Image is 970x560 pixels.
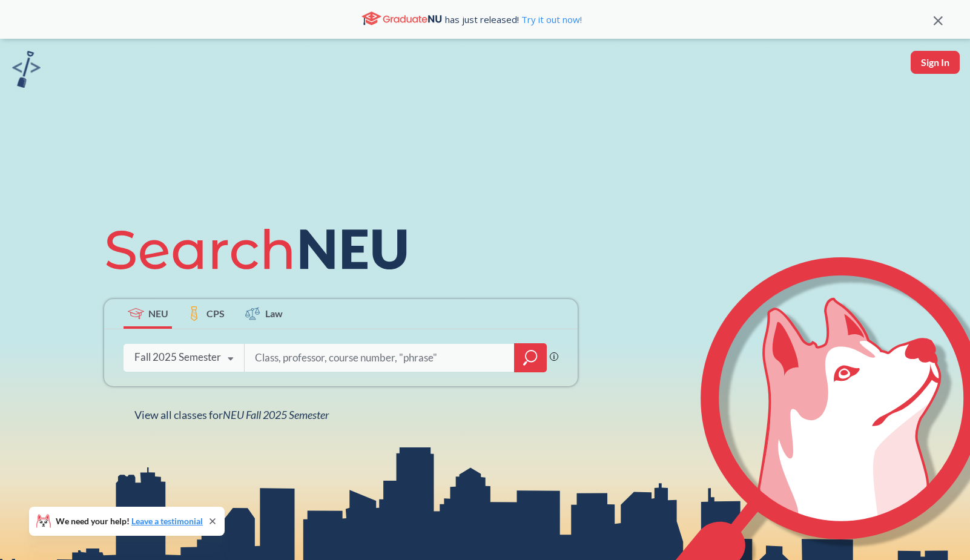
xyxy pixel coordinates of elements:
input: Class, professor, course number, "phrase" [254,345,506,371]
div: Fall 2025 Semester [134,351,221,364]
span: CPS [206,306,225,320]
a: Try it out now! [519,13,582,25]
span: NEU Fall 2025 Semester [223,408,329,421]
span: Law [265,306,283,320]
svg: magnifying glass [523,349,538,366]
span: View all classes for [134,408,329,421]
img: sandbox logo [12,51,41,88]
a: Leave a testimonial [131,516,203,526]
span: has just released! [445,13,582,26]
span: We need your help! [56,517,203,525]
button: Sign In [911,51,960,74]
span: NEU [148,306,168,320]
a: sandbox logo [12,51,41,91]
div: magnifying glass [514,343,547,372]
